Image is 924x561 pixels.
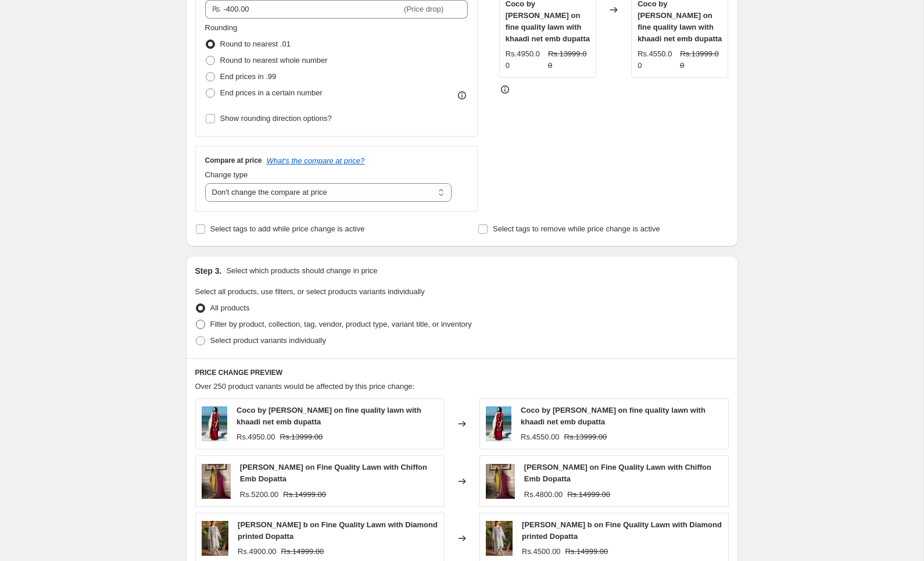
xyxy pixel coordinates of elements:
h3: Compare at price [205,156,262,165]
span: [PERSON_NAME] on Fine Quality Lawn with Chiffon Emb Dopatta [524,463,711,483]
span: Select tags to remove while price change is active [493,224,660,233]
span: End prices in .99 [220,72,277,81]
span: [PERSON_NAME] b on Fine Quality Lawn with Diamond printed Dopatta [522,520,722,541]
span: Over 250 product variants would be affected by this price change: [195,382,415,391]
span: [PERSON_NAME] on Fine Quality Lawn with Chiffon Emb Dopatta [240,463,427,483]
span: Filter by product, collection, tag, vendor, product type, variant title, or inventory [210,320,472,328]
h2: Step 3. [195,265,222,277]
div: Rs.4550.00 [638,48,675,72]
img: IMG_3559_116e42e5-e204-4706-a5e1-5747990799c8_80x.jpg [202,464,231,499]
span: Select all products, use filters, or select products variants individually [195,287,425,296]
div: Rs.4950.00 [237,431,275,443]
span: Round to nearest whole number [220,56,328,65]
img: IMG_3559_116e42e5-e204-4706-a5e1-5747990799c8_80x.jpg [486,464,515,499]
strike: Rs.14999.00 [567,489,610,501]
span: Select tags to add while price change is active [210,224,365,233]
span: [PERSON_NAME] b on Fine Quality Lawn with Diamond printed Dopatta [238,520,438,541]
span: All products [210,303,250,312]
div: Rs.5200.00 [240,489,279,501]
span: Round to nearest .01 [220,40,291,48]
strike: Rs.14999.00 [565,546,608,558]
span: Coco by [PERSON_NAME] on fine quality lawn with khaadi net emb dupatta [521,406,705,426]
img: IMG_3558_5d45ab0e-3f8c-4e05-abf0-89a1d9651879_80x.jpg [486,521,513,556]
strike: Rs.13999.00 [680,48,722,72]
strike: Rs.14999.00 [281,546,324,558]
span: Rounding [205,23,238,32]
span: (Price drop) [404,5,443,13]
div: Rs.4550.00 [521,431,560,443]
strike: Rs.13999.00 [564,431,607,443]
img: IMG_3558_5d45ab0e-3f8c-4e05-abf0-89a1d9651879_80x.jpg [202,521,229,556]
button: What's the compare at price? [267,156,365,165]
div: Rs.4500.00 [522,546,561,558]
span: End prices in a certain number [220,88,323,97]
div: Rs.4950.00 [506,48,543,72]
span: Change type [205,170,248,179]
strike: Rs.13999.00 [280,431,323,443]
span: Select product variants individually [210,336,326,345]
div: Rs.4900.00 [238,546,277,558]
strike: Rs.14999.00 [283,489,326,501]
img: IMG_3568_8260da15-33e3-4e67-b589-b438a430619a_80x.jpg [202,406,228,441]
div: Rs.4800.00 [524,489,563,501]
span: Show rounding direction options? [220,114,332,123]
span: ₨ [212,5,220,13]
h6: PRICE CHANGE PREVIEW [195,368,729,377]
span: Coco by [PERSON_NAME] on fine quality lawn with khaadi net emb dupatta [237,406,421,426]
strike: Rs.13999.00 [548,48,590,72]
img: IMG_3568_8260da15-33e3-4e67-b589-b438a430619a_80x.jpg [486,406,512,441]
p: Select which products should change in price [226,265,377,277]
